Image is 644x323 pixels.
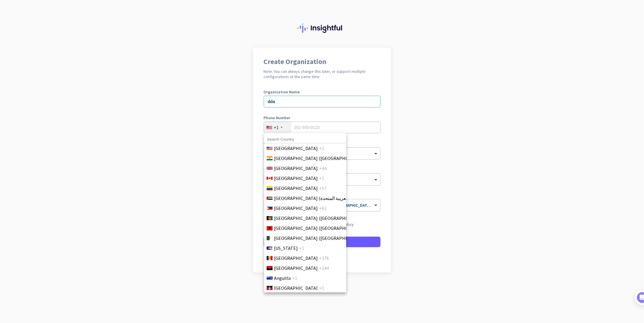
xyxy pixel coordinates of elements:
span: Anguilla [274,275,291,282]
span: [GEOGRAPHIC_DATA] [274,145,318,152]
span: [GEOGRAPHIC_DATA] [274,175,318,182]
span: +57 [319,185,327,192]
span: [GEOGRAPHIC_DATA] (‫الإمارات العربية المتحدة‬‎) [274,195,367,202]
span: [GEOGRAPHIC_DATA] [274,185,318,192]
span: +1 [299,245,304,252]
span: +1 [319,285,324,292]
span: [GEOGRAPHIC_DATA] [274,255,318,262]
span: [GEOGRAPHIC_DATA] ([GEOGRAPHIC_DATA]) [274,225,366,232]
span: +63 [319,205,327,212]
span: +244 [319,265,329,272]
span: [US_STATE] [274,245,298,252]
span: +376 [319,255,329,262]
span: +1 [319,175,324,182]
span: [GEOGRAPHIC_DATA] [274,205,318,212]
span: [GEOGRAPHIC_DATA] (‫[GEOGRAPHIC_DATA]‬‎) [274,215,366,222]
span: [GEOGRAPHIC_DATA] [274,285,318,292]
span: +44 [319,165,327,172]
span: [GEOGRAPHIC_DATA] (‫[GEOGRAPHIC_DATA]‬‎) [274,235,366,242]
input: Search Country [264,136,346,143]
span: [GEOGRAPHIC_DATA] [274,165,318,172]
span: +1 [292,275,297,282]
span: +1 [319,145,324,152]
span: [GEOGRAPHIC_DATA] [274,265,318,272]
span: [GEOGRAPHIC_DATA] ([GEOGRAPHIC_DATA]) [274,155,366,162]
